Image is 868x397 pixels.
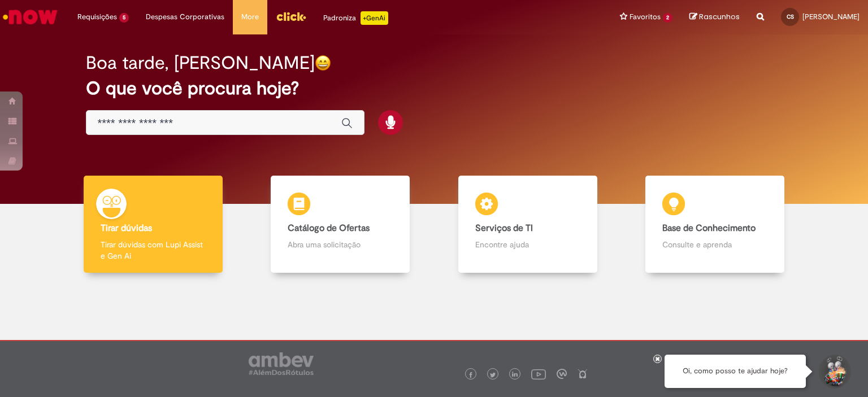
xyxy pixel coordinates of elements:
[59,176,247,273] a: Tirar dúvidas Tirar dúvidas com Lupi Assist e Gen Ai
[475,223,533,234] b: Serviços de TI
[101,223,152,234] b: Tirar dúvidas
[247,176,435,273] a: Catálogo de Ofertas Abra uma solicitação
[665,355,806,388] div: Oi, como posso te ajudar hoje?
[1,6,59,28] img: ServiceNow
[288,239,393,250] p: Abra uma solicitação
[146,11,224,23] span: Despesas Corporativas
[662,223,756,234] b: Base de Conhecimento
[101,239,206,261] p: Tirar dúvidas com Lupi Assist e Gen Ai
[315,55,331,71] img: happy-face.png
[578,369,588,379] img: logo_footer_naosei.png
[119,13,129,23] span: 5
[512,372,518,378] img: logo_footer_linkedin.png
[77,11,117,23] span: Requisições
[276,8,306,25] img: click_logo_yellow_360x200.png
[699,11,740,22] span: Rascunhos
[475,239,580,250] p: Encontre ajuda
[86,53,315,73] h2: Boa tarde, [PERSON_NAME]
[490,372,496,378] img: logo_footer_twitter.png
[249,352,314,375] img: logo_footer_ambev_rotulo_gray.png
[323,11,388,25] div: Padroniza
[288,223,370,234] b: Catálogo de Ofertas
[663,13,672,23] span: 2
[557,369,567,379] img: logo_footer_workplace.png
[361,11,388,25] p: +GenAi
[531,367,546,381] img: logo_footer_youtube.png
[241,11,259,23] span: More
[787,13,794,20] span: CS
[662,239,767,250] p: Consulte e aprenda
[622,176,809,273] a: Base de Conhecimento Consulte e aprenda
[817,355,851,389] button: Iniciar Conversa de Suporte
[802,12,860,21] span: [PERSON_NAME]
[630,11,661,23] span: Favoritos
[434,176,622,273] a: Serviços de TI Encontre ajuda
[468,372,474,378] img: logo_footer_facebook.png
[86,78,783,98] h2: O que você procura hoje?
[689,12,740,23] a: Rascunhos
